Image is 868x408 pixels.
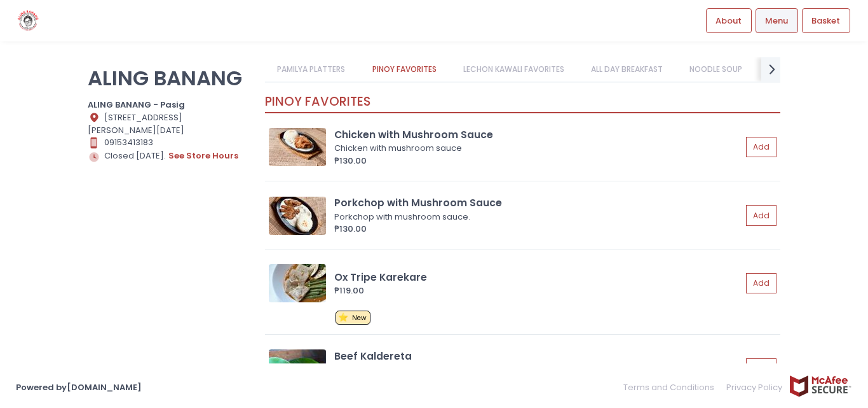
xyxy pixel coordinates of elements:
[265,93,370,110] span: PINOY FAVORITES
[269,197,326,235] img: Porkchop with Mushroom Sauce
[338,311,348,323] span: ⭐
[334,223,742,236] div: ₱130.00
[334,127,742,142] div: Chicken with Mushroom Sauce
[677,57,755,81] a: NOODLE SOUP
[360,57,449,81] a: PINOY FAVORITES
[334,285,742,297] div: ₱119.00
[811,15,840,27] span: Basket
[16,381,142,393] a: Powered by[DOMAIN_NAME]
[88,136,249,149] div: 09153413183
[623,375,721,400] a: Terms and Conditions
[746,358,776,379] button: Add
[168,149,239,163] button: see store hours
[334,142,738,155] div: Chicken with mushroom sauce
[746,273,776,294] button: Add
[352,313,367,323] span: New
[765,15,788,27] span: Menu
[88,99,185,111] b: ALING BANANG - Pasig
[265,57,358,81] a: PAMILYA PLATTERS
[721,375,789,400] a: Privacy Policy
[334,155,742,167] div: ₱130.00
[757,57,802,81] a: SIDES
[88,66,249,90] p: ALING BANANG
[789,375,852,397] img: mcafee-secure
[334,195,742,210] div: Porkchop with Mushroom Sauce
[706,8,752,32] a: About
[334,211,738,223] div: Porkchop with mushroom sauce.
[88,149,249,163] div: Closed [DATE].
[579,57,675,81] a: ALL DAY BREAKFAST
[756,8,798,32] a: Menu
[746,137,776,158] button: Add
[746,205,776,226] button: Add
[16,10,41,32] img: logo
[269,349,326,388] img: Beef Kaldereta
[334,270,742,285] div: Ox Tripe Karekare
[334,349,742,363] div: Beef Kaldereta
[269,264,326,302] img: Ox Tripe Karekare
[451,57,576,81] a: LECHON KAWALI FAVORITES
[88,111,249,137] div: [STREET_ADDRESS][PERSON_NAME][DATE]
[269,128,326,166] img: Chicken with Mushroom Sauce
[715,15,742,27] span: About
